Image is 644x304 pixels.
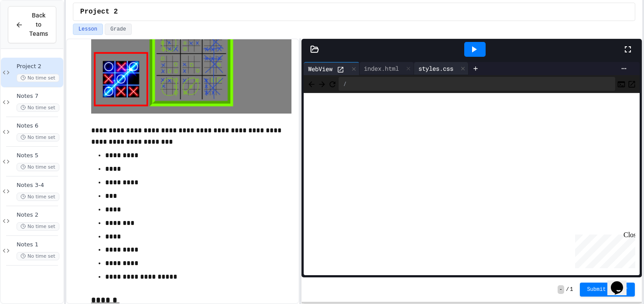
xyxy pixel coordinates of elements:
[17,193,59,201] span: No time set
[17,93,62,100] span: Notes 7
[580,283,635,297] button: Submit Answer
[17,122,62,130] span: Notes 6
[8,6,56,43] button: Back to Teams
[17,152,62,159] span: Notes 5
[587,286,628,293] span: Submit Answer
[558,285,564,294] span: -
[318,78,326,89] span: Forward
[328,79,337,89] button: Refresh
[17,182,62,189] span: Notes 3-4
[304,93,640,276] iframe: Web Preview
[17,74,59,82] span: No time set
[17,163,59,171] span: No time set
[17,241,62,249] span: Notes 1
[17,133,59,142] span: No time set
[105,24,132,35] button: Grade
[627,79,636,89] button: Open in new tab
[17,104,59,112] span: No time set
[570,286,573,293] span: 1
[572,231,635,268] iframe: chat widget
[307,78,316,89] span: Back
[360,62,414,75] div: index.html
[3,3,60,55] div: Chat with us now!Close
[28,11,49,38] span: Back to Teams
[607,269,635,295] iframe: chat widget
[617,79,626,89] button: Console
[17,222,59,231] span: No time set
[73,24,103,35] button: Lesson
[304,62,360,75] div: WebView
[17,211,62,219] span: Notes 2
[360,64,403,73] div: index.html
[339,77,615,91] div: /
[414,62,469,75] div: styles.css
[80,7,118,17] span: Project 2
[304,64,337,73] div: WebView
[17,63,62,70] span: Project 2
[17,252,59,260] span: No time set
[414,64,458,73] div: styles.css
[566,286,569,293] span: /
